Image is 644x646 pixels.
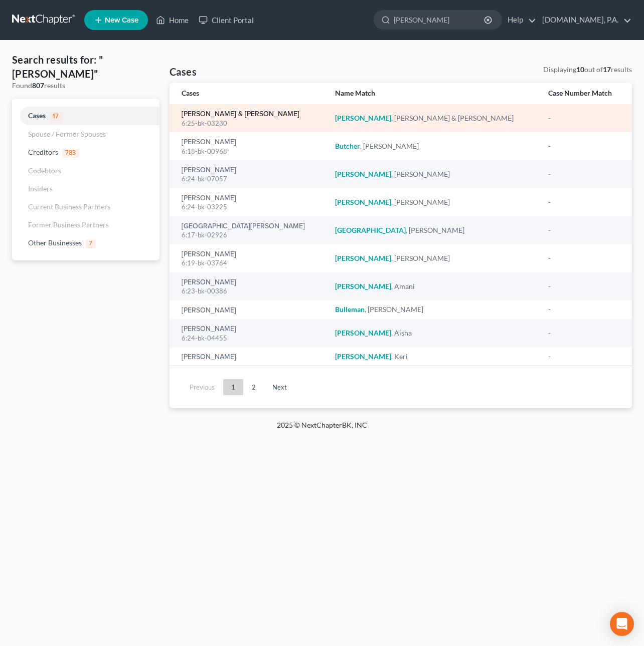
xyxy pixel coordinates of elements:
[182,223,305,230] a: [GEOGRAPHIC_DATA][PERSON_NAME]
[28,220,109,229] span: Former Business Partners
[548,328,620,338] div: -
[182,147,319,156] div: 6:18-bk-00968
[503,11,536,29] a: Help
[327,83,540,104] th: Name Match
[540,83,632,104] th: Case Number Match
[335,254,391,262] em: [PERSON_NAME]
[182,354,236,361] a: [PERSON_NAME]
[28,238,82,247] span: Other Businesses
[335,282,391,290] em: [PERSON_NAME]
[543,65,632,75] div: Displaying out of results
[170,83,327,104] th: Cases
[335,141,532,151] div: , [PERSON_NAME]
[170,65,197,79] h4: Cases
[182,202,319,212] div: 6:24-bk-03225
[335,352,532,362] div: , Keri
[335,328,532,338] div: , Aisha
[12,143,159,162] a: Creditors783
[335,142,360,150] em: Butcher
[151,11,194,29] a: Home
[12,53,159,81] h4: Search results for: "[PERSON_NAME]"
[12,107,159,125] a: Cases17
[182,230,319,240] div: 6:17-bk-02926
[182,195,236,202] a: [PERSON_NAME]
[548,169,620,179] div: -
[335,113,532,123] div: , [PERSON_NAME] & [PERSON_NAME]
[335,197,532,207] div: , [PERSON_NAME]
[182,174,319,184] div: 6:24-bk-07057
[335,281,532,291] div: , Amani
[182,307,236,314] a: [PERSON_NAME]
[28,184,53,193] span: Insiders
[12,162,159,180] a: Codebtors
[182,139,236,146] a: [PERSON_NAME]
[12,216,159,234] a: Former Business Partners
[335,305,365,313] em: Bulleman
[50,112,62,121] span: 17
[548,281,620,291] div: -
[182,258,319,268] div: 6:19-bk-03764
[548,304,620,314] div: -
[335,198,391,206] em: [PERSON_NAME]
[223,379,243,395] a: 1
[32,81,44,90] strong: 807
[28,111,46,120] span: Cases
[264,379,295,395] a: Next
[537,11,631,29] a: [DOMAIN_NAME], P.A.
[194,11,259,29] a: Client Portal
[548,225,620,235] div: -
[548,352,620,362] div: -
[610,612,634,636] div: Open Intercom Messenger
[335,170,391,178] em: [PERSON_NAME]
[548,197,620,207] div: -
[335,352,391,361] em: [PERSON_NAME]
[182,119,319,128] div: 6:25-bk-03230
[12,198,159,216] a: Current Business Partners
[548,113,620,123] div: -
[182,334,319,343] div: 6:24-bk-04455
[12,125,159,143] a: Spouse / Former Spouses
[182,326,236,333] a: [PERSON_NAME]
[105,17,138,24] span: New Case
[28,166,61,175] span: Codebtors
[86,239,96,248] span: 7
[182,167,236,174] a: [PERSON_NAME]
[28,148,58,156] span: Creditors
[335,329,391,337] em: [PERSON_NAME]
[182,111,299,118] a: [PERSON_NAME] & [PERSON_NAME]
[12,81,159,91] div: Found results
[62,149,79,158] span: 783
[335,114,391,122] em: [PERSON_NAME]
[182,251,236,258] a: [PERSON_NAME]
[335,225,532,235] div: , [PERSON_NAME]
[335,226,406,234] em: [GEOGRAPHIC_DATA]
[603,65,611,74] strong: 17
[335,253,532,263] div: , [PERSON_NAME]
[335,304,532,314] div: , [PERSON_NAME]
[394,11,486,29] input: Search by name...
[244,379,264,395] a: 2
[182,279,236,286] a: [PERSON_NAME]
[12,234,159,252] a: Other Businesses7
[548,253,620,263] div: -
[182,286,319,296] div: 6:23-bk-00386
[36,420,608,438] div: 2025 © NextChapterBK, INC
[576,65,584,74] strong: 10
[28,130,106,138] span: Spouse / Former Spouses
[28,202,110,211] span: Current Business Partners
[335,169,532,179] div: , [PERSON_NAME]
[12,180,159,198] a: Insiders
[548,141,620,151] div: -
